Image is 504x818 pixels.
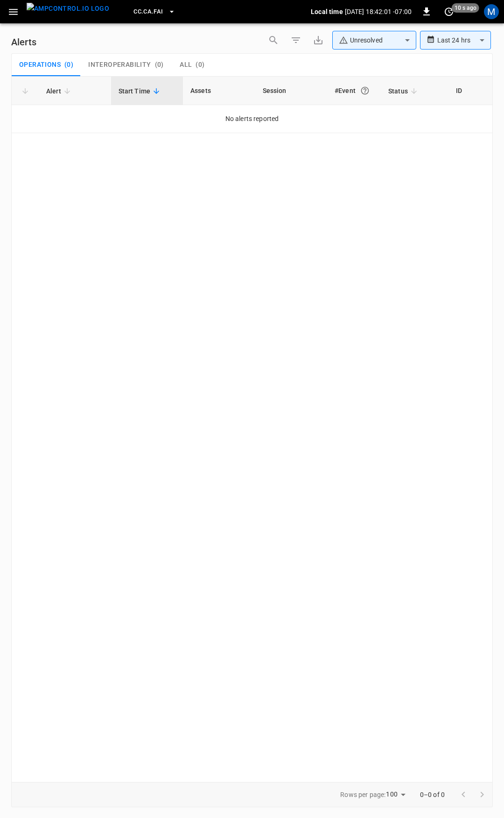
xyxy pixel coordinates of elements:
button: CC.CA.FAI [130,3,179,21]
span: Start Time [119,85,163,97]
span: Status [388,85,420,97]
p: Rows per page: [340,790,385,799]
button: An event is a single occurrence of an issue. An alert groups related events for the same asset, m... [357,82,373,99]
p: [DATE] 18:42:01 -07:00 [345,7,412,16]
div: 100 [386,788,408,801]
p: Local time [311,7,343,16]
th: ID [448,77,492,105]
div: Last 24 hrs [437,31,491,49]
span: Alert [46,85,73,97]
button: set refresh interval [441,4,456,19]
td: No alerts reported [12,105,492,133]
p: 0–0 of 0 [420,790,445,799]
div: #Event [335,82,373,99]
div: profile-icon [484,4,499,19]
span: ( 0 ) [196,61,204,69]
span: ( 0 ) [64,61,73,69]
h6: Alerts [11,35,36,50]
span: 10 s ago [452,3,479,13]
th: Session [255,77,328,105]
th: Assets [183,77,255,105]
span: Operations [19,61,61,69]
span: CC.CA.FAI [133,7,163,17]
span: Interoperability [88,61,151,69]
div: Unresolved [339,36,401,45]
img: ampcontrol.io logo [27,3,109,14]
span: All [180,61,192,69]
span: ( 0 ) [155,61,164,69]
